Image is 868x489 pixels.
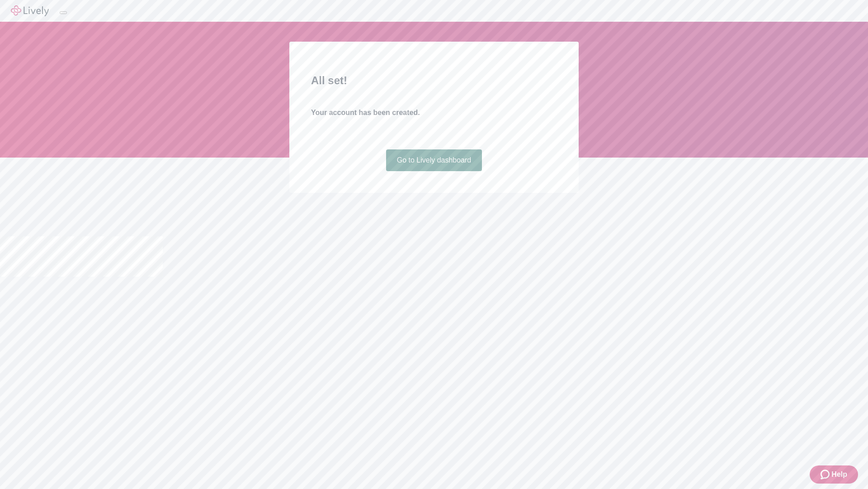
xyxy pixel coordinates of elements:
[311,107,557,118] h4: Your account has been created.
[311,72,557,89] h2: All set!
[11,5,49,16] img: Lively
[831,469,847,480] span: Help
[386,149,482,171] a: Go to Lively dashboard
[60,11,67,14] button: Log out
[810,465,858,484] button: Zendesk support iconHelp
[821,469,831,480] svg: Zendesk support icon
